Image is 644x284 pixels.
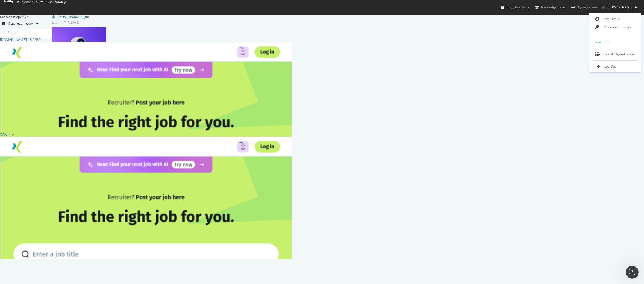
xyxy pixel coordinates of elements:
[571,5,598,10] div: Organizations
[605,40,612,44] span: XING
[589,23,641,31] a: Password settings
[501,5,529,10] div: Botify Academy
[604,64,616,69] span: Log Out
[34,37,41,42] div: Pro
[0,42,292,276] img: xing.com/jobs
[626,266,639,279] iframe: Intercom live chat
[52,19,162,25] div: Botify news
[52,27,106,64] img: Why You Need an AI Bot Governance Plan (and How to Build One)
[589,62,641,71] a: Log Out
[607,5,633,9] span: Esther Kaltenbach
[7,22,34,25] div: Most recent crawl
[8,132,14,137] div: Pro
[589,50,641,58] div: See all Organizations
[589,15,641,23] a: Edit Profile
[57,15,89,19] div: Botify Chrome Plugin
[594,41,601,43] img: XING
[535,5,565,10] div: Knowledge Base
[598,3,641,12] button: [PERSON_NAME]
[52,15,89,19] a: Botify Chrome Plugin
